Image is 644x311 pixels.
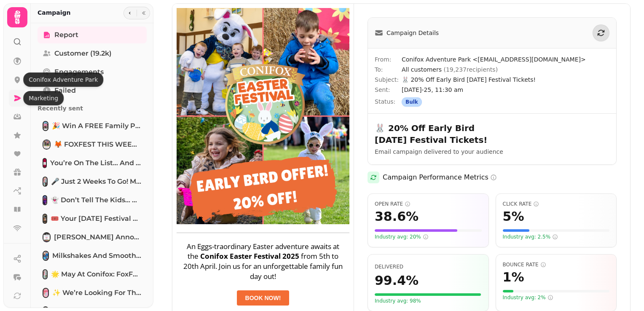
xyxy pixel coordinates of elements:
a: Engagements [38,64,147,80]
img: Milkshakes and Smoothies are in the building! [43,252,48,260]
span: 5 % [503,209,524,224]
div: Conifox Adventure Park [23,72,103,87]
a: Robbie announcement[PERSON_NAME] announcement [38,229,147,246]
div: Bulk [402,97,422,107]
span: Industry avg: 20% [375,233,429,240]
span: 🎤 Just 2 Weeks to Go! Major FoxFest update + VIP giveaway inside! [51,177,142,187]
a: 🎟️ Your Halloween Festival Tickets – Edinburgh’s Ultimate Halloween Experience🎟️ Your [DATE] Fest... [38,210,147,227]
span: 🎟️ Your [DATE] Festival Tickets – Edinburgh’s Ultimate [DATE] Experience [51,214,142,224]
span: Engagements [54,67,104,77]
img: 🌟 May at Conifox: FoxFest Stars, School Trip Buzz & Café News! [43,270,47,279]
img: 👻 Don’t tell the kids... but something terrifying is coming to Conifox! [43,196,46,204]
span: 38.6 % [375,209,419,224]
h2: Campaign [38,8,71,17]
span: ( 19,237 recipients) [443,66,498,73]
a: Customer (19.2k) [38,45,147,62]
a: You’re on the list... and that’s where the fear begins. 😈 - first email to Terror subscribersYou’... [38,155,147,172]
div: Marketing [23,91,64,105]
span: 🎉 Win a FREE Family Pass to [DATE] Firework Nights! [52,121,142,131]
span: You’re on the list... and that’s where the fear begins. 😈 - first email to Terror subscribers [50,158,142,168]
span: Failed [54,86,76,96]
span: Report [54,30,78,40]
div: Visual representation of your open rate (38.6%) compared to a scale of 50%. The fuller the bar, t... [375,229,482,232]
span: [DATE]-25, 11:30 am [402,86,609,94]
a: 🌟 May at Conifox: FoxFest Stars, School Trip Buzz & Café News!🌟 May at Conifox: FoxFest Stars, Sc... [38,266,147,283]
a: Milkshakes and Smoothies are in the building!Milkshakes and Smoothies are in the building! [38,247,147,264]
img: You’re on the list... and that’s where the fear begins. 😈 - first email to Terror subscribers [43,159,46,167]
span: 👻 Don’t tell the kids... but something terrifying is coming to Conifox! [51,195,142,205]
span: Milkshakes and Smoothies are in the building! [52,251,142,261]
span: Click Rate [503,201,610,207]
div: Visual representation of your delivery rate (99.4%). The fuller the bar, the better. [375,293,482,296]
span: Your delivery rate meets or exceeds the industry standard of 98%. Great list quality! [375,298,421,304]
a: 🦊 FOXFEST THIS WEEKEND! 2025🦊 FOXFEST THIS WEEKEND! 2025 [38,136,147,153]
span: 🦊 FOXFEST THIS WEEKEND! 2025 [54,139,142,150]
span: Status: [375,97,402,107]
span: Sent: [375,86,402,94]
span: Industry avg: 2.5% [503,233,558,240]
img: 🎤 Just 2 Weeks to Go! Major FoxFest update + VIP giveaway inside! [43,177,47,186]
span: Subject: [375,75,402,84]
h2: Campaign Performance Metrics [383,172,497,182]
div: Visual representation of your click rate (5%) compared to a scale of 20%. The fuller the bar, the... [503,229,610,232]
img: Robbie announcement [43,233,50,241]
img: 🎉 Win a FREE Family Pass to Halloween Firework Nights! [43,122,48,130]
span: 🐰 20% Off Early Bird [DATE] Festival Tickets! [402,75,609,84]
img: 🎟️ Your Halloween Festival Tickets – Edinburgh’s Ultimate Halloween Experience [43,214,46,223]
span: ✨ We’re Looking for the next big Little Star! [52,288,142,298]
span: Customer (19.2k) [54,48,112,59]
p: Email campaign delivered to your audience [375,147,590,156]
a: Failed [38,82,147,99]
a: 🎤 Just 2 Weeks to Go! Major FoxFest update + VIP giveaway inside!🎤 Just 2 Weeks to Go! Major FoxF... [38,173,147,190]
span: 1 % [503,270,524,285]
span: Conifox Adventure Park <[EMAIL_ADDRESS][DOMAIN_NAME]> [402,55,609,64]
span: From: [375,55,402,64]
span: Percentage of emails that were successfully delivered to recipients' inboxes. Higher is better. [375,264,403,270]
span: Bounce Rate [503,261,610,268]
span: All customers [402,66,498,73]
img: 🦊 FOXFEST THIS WEEKEND! 2025 [43,140,50,149]
span: 99.4 % [375,273,419,288]
a: ✨ We’re Looking for the next big Little Star!✨ We’re Looking for the next big Little Star! [38,284,147,301]
span: To: [375,65,402,74]
span: [PERSON_NAME] announcement [54,232,142,242]
a: 🎉 Win a FREE Family Pass to Halloween Firework Nights!🎉 Win a FREE Family Pass to [DATE] Firework... [38,118,147,134]
p: Recently sent [38,101,147,116]
span: Campaign Details [386,29,439,37]
span: Open Rate [375,201,482,207]
div: Visual representation of your bounce rate (1%). For bounce rate, LOWER is better. The bar is gree... [503,290,610,292]
span: 🌟 May at Conifox: FoxFest Stars, School Trip Buzz & Café News! [51,269,142,279]
a: Report [38,27,147,43]
img: ✨ We’re Looking for the next big Little Star! [43,289,48,297]
a: 👻 Don’t tell the kids... but something terrifying is coming to Conifox!👻 Don’t tell the kids... b... [38,192,147,209]
span: Industry avg: 2% [503,294,553,301]
h2: 🐰 20% Off Early Bird [DATE] Festival Tickets! [375,122,537,146]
